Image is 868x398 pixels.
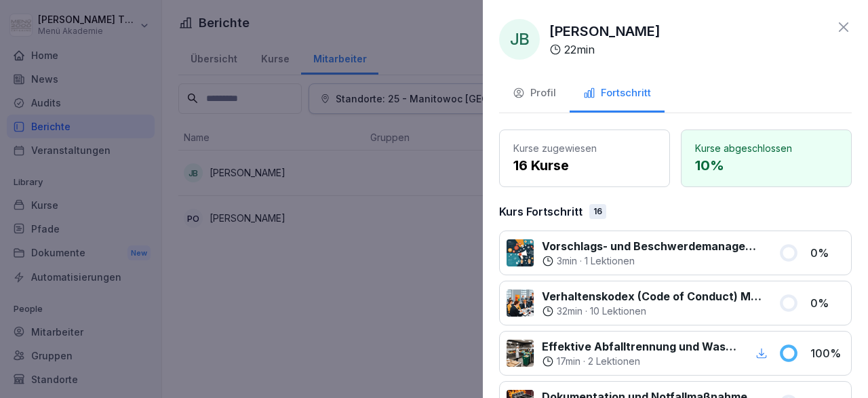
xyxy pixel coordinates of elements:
[557,304,583,318] p: 32 min
[810,245,844,261] p: 0 %
[542,288,762,304] p: Verhaltenskodex (Code of Conduct) Menü 2000
[513,155,656,176] p: 16 Kurse
[499,19,540,60] div: JB
[513,85,556,101] div: Profil
[695,141,837,155] p: Kurse abgeschlossen
[499,76,570,113] button: Profil
[549,21,660,41] p: [PERSON_NAME]
[810,345,844,361] p: 100 %
[570,76,665,113] button: Fortschritt
[499,203,583,220] p: Kurs Fortschritt
[590,304,646,318] p: 10 Lektionen
[585,254,635,268] p: 1 Lektionen
[542,254,762,268] div: ·
[542,304,762,318] div: ·
[810,295,844,311] p: 0 %
[695,155,837,176] p: 10 %
[542,338,736,355] p: Effektive Abfalltrennung und Wastemanagement im Catering
[557,254,577,268] p: 3 min
[583,85,651,101] div: Fortschritt
[542,355,736,368] div: ·
[557,355,580,368] p: 17 min
[542,238,762,254] p: Vorschlags- und Beschwerdemanagement bei Menü 2000
[588,355,640,368] p: 2 Lektionen
[564,41,595,58] p: 22 min
[513,141,656,155] p: Kurse zugewiesen
[589,204,606,219] div: 16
